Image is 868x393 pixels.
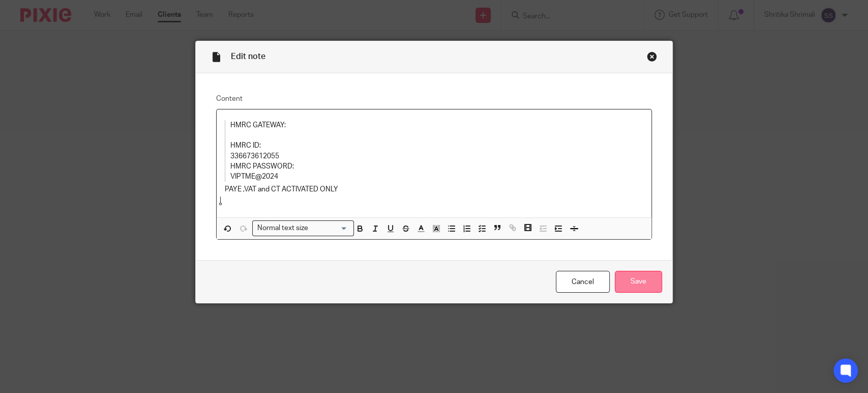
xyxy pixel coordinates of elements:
[615,271,662,293] input: Save
[252,220,354,236] div: Search for option
[225,184,643,194] p: PAYE ,VAT and CT ACTIVATED ONLY
[230,141,623,151] p: HMRC ID:
[230,172,623,182] p: VIPTME@2024
[255,223,310,234] span: Normal text size
[231,52,265,61] span: Edit note
[647,51,657,62] div: Close this dialog window
[216,94,652,104] label: Content
[230,151,623,161] p: 336673612055
[311,223,348,234] input: Search for option
[230,161,623,172] p: HMRC PASSWORD:
[556,271,610,293] a: Cancel
[230,120,623,130] p: HMRC GATEWAY:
